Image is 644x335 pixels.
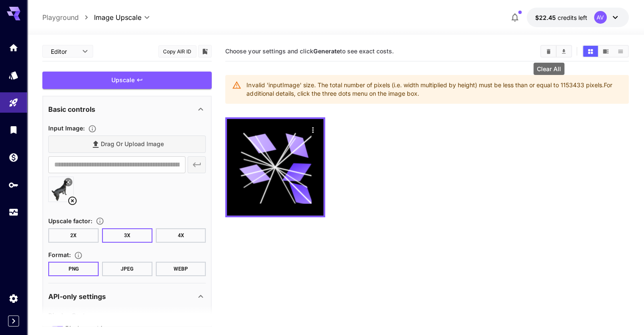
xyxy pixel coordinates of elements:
div: Home [8,42,19,53]
div: Wallet [8,152,19,163]
div: $22.44856 [535,13,587,22]
div: AV [594,11,607,24]
button: Choose the level of upscaling to be performed on the image. [92,217,108,225]
button: Download All [556,46,571,57]
button: Clear All [541,46,556,57]
button: Show media in grid view [583,46,598,57]
span: Input Image : [48,125,85,132]
button: Expand sidebar [8,316,19,327]
button: Specifies the input image to be processed. [85,125,100,133]
span: Upscale [111,75,135,86]
span: Choose your settings and click to see exact costs. [225,47,393,55]
span: Format : [48,251,71,258]
a: Playground [42,12,79,22]
div: Library [8,125,19,135]
span: Editor [51,47,77,56]
b: Generate [313,47,340,55]
button: 2X [48,228,99,243]
button: Upscale [42,72,212,89]
button: JPEG [102,262,152,276]
button: Show media in list view [613,46,628,57]
span: credits left [558,14,587,21]
button: $22.44856AV [527,8,629,27]
div: Invalid 'inputImage' size. The total number of pixels (i.e. width multiplied by height) must be l... [246,78,622,101]
div: Usage [8,207,19,218]
button: 4X [156,228,206,243]
div: Clear All [533,63,564,75]
div: Actions [307,123,319,136]
div: API-only settings [48,286,206,307]
p: API-only settings [48,291,106,302]
span: Upscale factor : [48,217,92,224]
div: Basic controls [48,99,206,119]
div: Models [8,70,19,80]
button: Add to library [201,46,209,56]
div: Settings [8,293,19,304]
div: Show media in grid viewShow media in video viewShow media in list view [582,45,629,58]
button: Copy AIR ID [158,45,196,58]
div: Clear AllDownload All [540,45,572,58]
div: API Keys [8,180,19,190]
button: WEBP [156,262,206,276]
p: Basic controls [48,104,95,114]
button: 3X [102,228,152,243]
nav: breadcrumb [42,12,94,22]
span: Image Upscale [94,12,141,22]
button: Show media in video view [598,46,613,57]
button: Choose the file format for the output image. [71,251,86,260]
span: $22.45 [535,14,558,21]
button: PNG [48,262,99,276]
div: Playground [8,97,19,108]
